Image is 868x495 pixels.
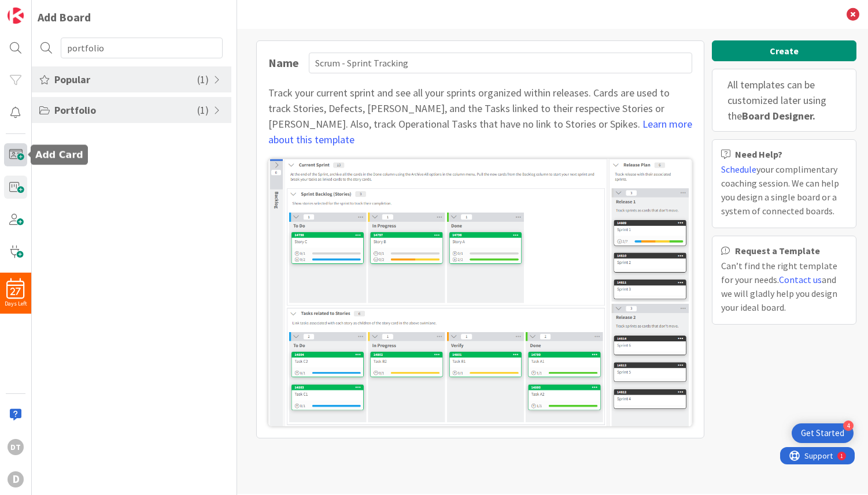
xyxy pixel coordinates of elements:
[843,420,854,431] div: 4
[801,427,844,439] div: Get Started
[721,259,847,314] div: Can’t find the right template for your needs. and we will gladly help you design your ideal board.
[742,109,815,122] b: Board Designer.
[735,246,820,255] b: Request a Template
[8,439,24,455] div: DT
[268,159,692,426] img: Scrum - Sprint Tracking
[721,163,839,217] span: your complimentary coaching session. We can help you design a single board or a system of connect...
[712,69,856,132] div: All templates can be customized later using the
[60,5,63,14] div: 1
[268,54,303,72] div: Name
[54,72,197,87] span: Popular
[268,85,692,147] div: Track your current sprint and see all your sprints organized within releases. Cards are used to t...
[35,150,83,161] h5: Add Card
[735,150,782,159] b: Need Help?
[779,274,822,285] a: Contact us
[8,8,24,24] img: Visit kanbanzone.com
[8,471,24,487] div: D
[197,72,209,87] span: ( 1 )
[24,2,53,16] span: Support
[10,288,21,296] span: 27
[712,40,856,61] button: Create
[38,9,91,26] div: Add Board
[197,102,209,118] span: ( 1 )
[61,38,223,58] input: Search...
[54,102,197,118] span: Portfolio
[721,163,756,175] a: Schedule
[792,423,854,443] div: Open Get Started checklist, remaining modules: 4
